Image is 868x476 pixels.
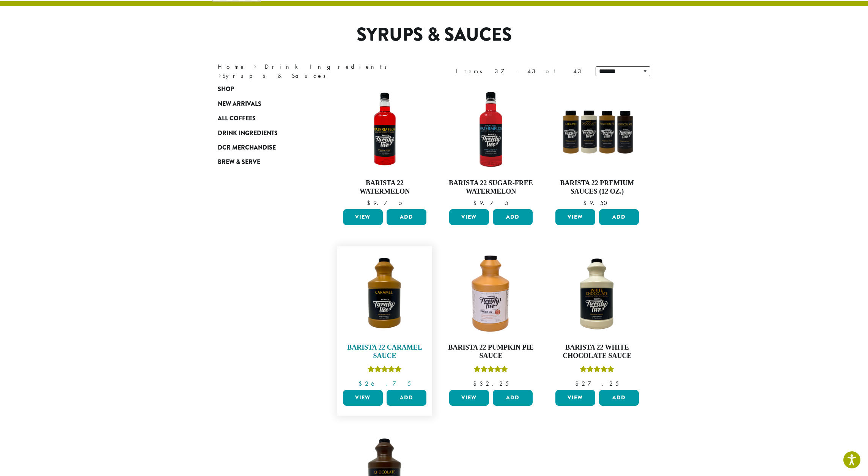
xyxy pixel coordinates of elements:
[218,82,309,96] a: Shop
[447,250,535,337] img: DP3239.64-oz.01.default.png
[473,380,509,388] bdi: 32.25
[218,63,246,71] a: Home
[554,86,641,173] img: B22SauceSqueeze_All-300x300.png
[456,67,584,76] div: Items 37-43 of 43
[493,209,533,225] button: Add
[447,344,535,360] h4: Barista 22 Pumpkin Pie Sauce
[449,209,489,225] a: View
[218,85,234,94] span: Shop
[583,199,590,207] span: $
[218,140,309,155] a: DCR Merchandise
[343,390,383,406] a: View
[555,390,595,406] a: View
[359,380,365,388] span: $
[367,199,402,207] bdi: 9.75
[554,179,641,195] h4: Barista 22 Premium Sauces (12 oz.)
[473,199,508,207] bdi: 9.75
[447,179,535,195] h4: Barista 22 Sugar-Free Watermelon
[575,380,619,388] bdi: 27.25
[341,179,428,195] h4: Barista 22 Watermelon
[341,86,428,206] a: Barista 22 Watermelon $9.75
[254,60,256,71] span: ›
[580,365,614,376] div: Rated 5.00 out of 5
[218,129,278,138] span: Drink Ingredients
[212,24,656,46] h1: Syrups & Sauces
[341,250,428,386] a: Barista 22 Caramel SauceRated 5.00 out of 5 $26.75
[583,199,611,207] bdi: 9.50
[218,62,423,80] nav: Breadcrumb
[218,126,309,140] a: Drink Ingredients
[218,97,309,111] a: New Arrivals
[599,209,639,225] button: Add
[449,390,489,406] a: View
[359,380,411,388] bdi: 26.75
[554,250,641,386] a: Barista 22 White Chocolate SauceRated 5.00 out of 5 $27.25
[341,250,428,337] img: B22-Caramel-Sauce_Stock-e1709240861679.png
[218,114,256,123] span: All Coffees
[387,390,426,406] button: Add
[447,250,535,386] a: Barista 22 Pumpkin Pie SauceRated 5.00 out of 5 $32.25
[218,143,276,153] span: DCR Merchandise
[599,390,639,406] button: Add
[473,380,480,388] span: $
[447,86,535,206] a: Barista 22 Sugar-Free Watermelon $9.75
[474,365,508,376] div: Rated 5.00 out of 5
[493,390,533,406] button: Add
[343,209,383,225] a: View
[218,99,261,109] span: New Arrivals
[219,69,221,80] span: ›
[367,199,373,207] span: $
[368,365,402,376] div: Rated 5.00 out of 5
[218,155,309,169] a: Brew & Serve
[447,86,535,173] img: SF-WATERMELON-e1715969504613.png
[341,86,428,173] img: WATERMELON-e1709239271656.png
[554,344,641,360] h4: Barista 22 White Chocolate Sauce
[554,86,641,206] a: Barista 22 Premium Sauces (12 oz.) $9.50
[554,250,641,337] img: B22-White-Choclate-Sauce_Stock-1-e1712177177476.png
[473,199,480,207] span: $
[575,380,582,388] span: $
[218,111,309,126] a: All Coffees
[341,344,428,360] h4: Barista 22 Caramel Sauce
[387,209,426,225] button: Add
[265,63,392,71] a: Drink Ingredients
[218,158,260,167] span: Brew & Serve
[555,209,595,225] a: View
